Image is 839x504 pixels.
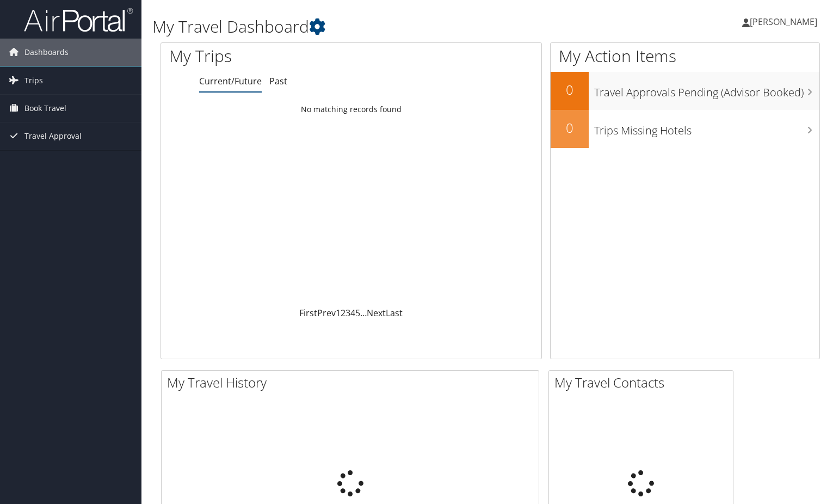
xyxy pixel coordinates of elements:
span: Trips [24,67,43,94]
span: Travel Approval [24,122,82,150]
h2: My Travel History [167,373,539,392]
td: No matching records found [161,100,541,119]
a: 5 [355,307,360,319]
a: 3 [346,307,350,319]
h1: My Travel Dashboard [152,15,603,38]
a: Prev [317,307,336,319]
a: Last [386,307,403,319]
a: Current/Future [199,75,262,87]
h2: 0 [551,81,589,99]
h1: My Action Items [551,45,819,67]
a: 0Travel Approvals Pending (Advisor Booked) [551,72,819,110]
a: Next [367,307,386,319]
a: First [299,307,317,319]
h3: Travel Approvals Pending (Advisor Booked) [594,79,819,100]
span: [PERSON_NAME] [750,16,817,28]
h2: 0 [551,119,589,137]
img: airportal-logo.png [24,7,133,33]
a: 1 [336,307,341,319]
h3: Trips Missing Hotels [594,118,819,138]
span: Book Travel [24,95,66,122]
h2: My Travel Contacts [554,373,733,392]
h1: My Trips [169,45,375,67]
span: … [360,307,367,319]
a: [PERSON_NAME] [742,5,828,38]
a: Past [269,75,287,87]
a: 0Trips Missing Hotels [551,110,819,148]
a: 2 [341,307,346,319]
a: 4 [350,307,355,319]
span: Dashboards [24,39,69,66]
